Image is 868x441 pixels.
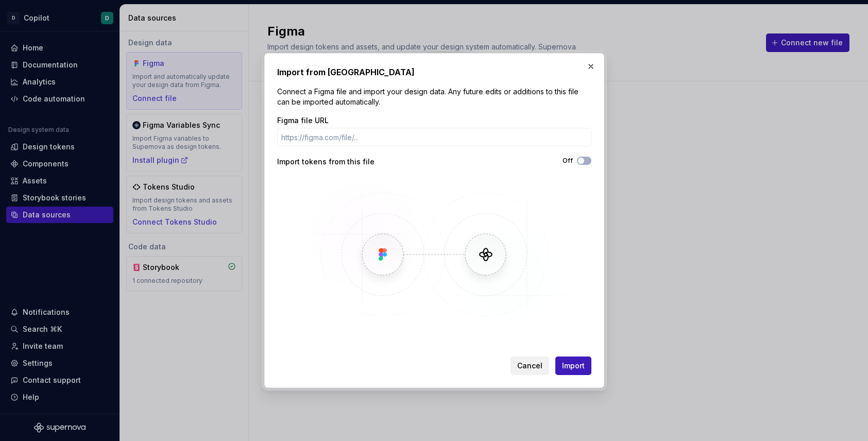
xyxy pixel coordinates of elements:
span: Cancel [517,361,542,371]
button: Import [555,357,591,375]
button: Cancel [510,357,549,375]
label: Off [563,157,573,165]
p: Connect a Figma file and import your design data. Any future edits or additions to this file can ... [277,87,591,107]
span: Import [562,361,585,371]
h2: Import from [GEOGRAPHIC_DATA] [277,66,591,78]
input: https://figma.com/file/... [277,128,591,146]
div: Import tokens from this file [277,157,434,167]
label: Figma file URL [277,115,329,126]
